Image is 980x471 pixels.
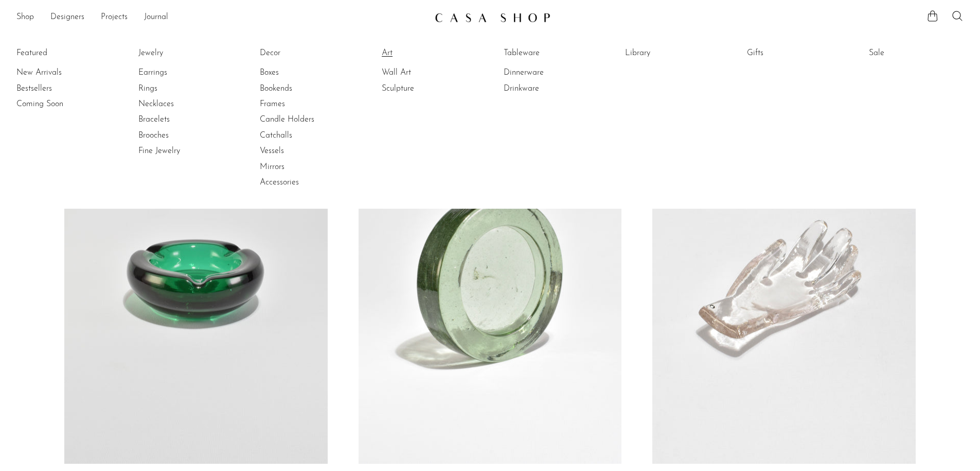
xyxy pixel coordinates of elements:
[747,45,824,65] ul: Gifts
[138,145,216,157] a: Fine Jewelry
[16,65,94,112] ul: Featured
[260,45,337,191] ul: Decor
[260,83,337,94] a: Bookends
[504,47,581,59] a: Tableware
[260,161,337,173] a: Mirrors
[101,11,128,24] a: Projects
[16,9,426,26] nav: Desktop navigation
[869,45,946,65] ul: Sale
[382,83,459,94] a: Sculpture
[16,11,34,24] a: Shop
[625,45,702,65] ul: Library
[504,67,581,78] a: Dinnerware
[138,98,216,110] a: Necklaces
[138,67,216,78] a: Earrings
[260,130,337,141] a: Catchalls
[504,45,581,96] ul: Tableware
[138,130,216,141] a: Brooches
[382,47,459,59] a: Art
[260,114,337,125] a: Candle Holders
[260,177,337,188] a: Accessories
[382,67,459,78] a: Wall Art
[625,47,702,59] a: Library
[16,98,94,110] a: Coming Soon
[138,45,216,159] ul: Jewelry
[382,45,459,96] ul: Art
[16,67,94,78] a: New Arrivals
[138,83,216,94] a: Rings
[144,11,168,24] a: Journal
[260,145,337,157] a: Vessels
[138,47,216,59] a: Jewelry
[16,9,426,26] ul: NEW HEADER MENU
[260,98,337,110] a: Frames
[260,67,337,78] a: Boxes
[138,114,216,125] a: Bracelets
[16,83,94,94] a: Bestsellers
[50,11,84,24] a: Designers
[869,47,946,59] a: Sale
[504,83,581,94] a: Drinkware
[747,47,824,59] a: Gifts
[260,47,337,59] a: Decor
